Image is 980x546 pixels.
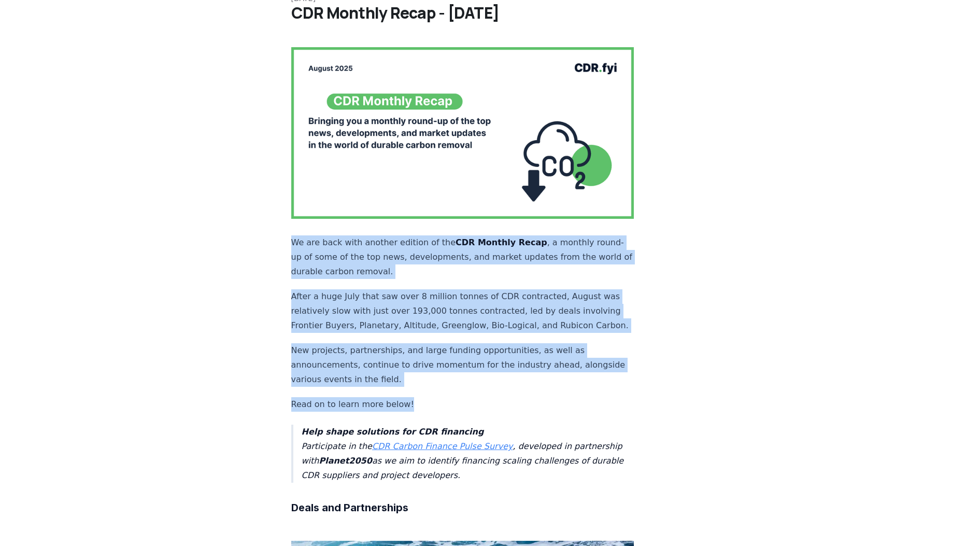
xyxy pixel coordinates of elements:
[372,441,513,451] a: CDR Carbon Finance Pulse Survey
[302,427,484,437] strong: Help shape solutions for CDR financing
[456,237,547,247] strong: CDR Monthly Recap
[291,289,634,333] p: After a huge July that saw over 8 million tonnes of CDR contracted, August was relatively slow wi...
[291,47,634,219] img: blog post image
[291,4,689,22] h1: CDR Monthly Recap - [DATE]
[319,456,372,466] strong: Planet2050
[291,501,408,514] strong: Deals and Partnerships
[302,427,624,480] em: Participate in the , developed in partnership with as we aim to identify financing scaling challe...
[291,343,634,387] p: New projects, partnerships, and large funding opportunities, as well as announcements, continue t...
[291,397,634,412] p: Read on to learn more below!
[291,235,634,279] p: We are back with another edition of the , a monthly round-up of some of the top news, development...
